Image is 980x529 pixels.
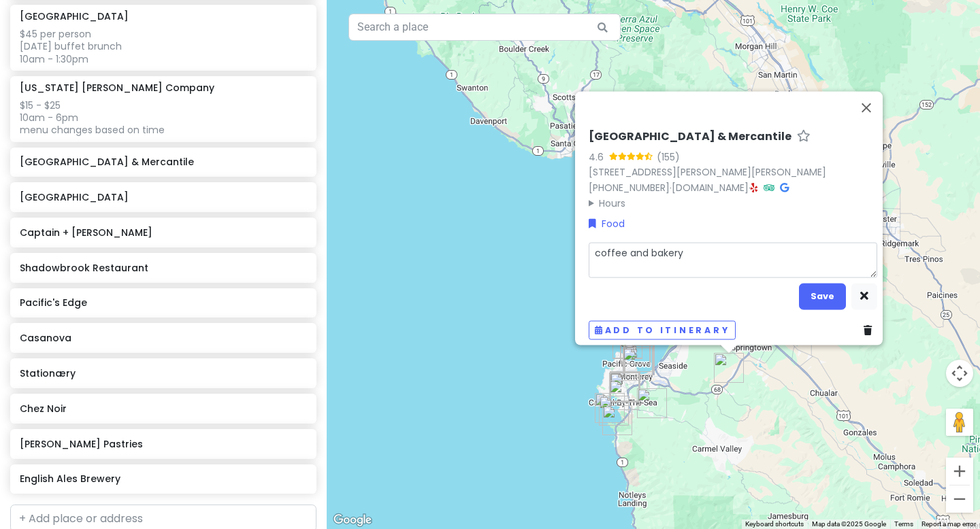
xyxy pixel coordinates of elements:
[864,323,877,338] a: Delete place
[609,380,639,410] div: Mission Ranch Restaurant
[610,371,640,401] div: Chez Noir
[589,320,736,340] button: Add to itinerary
[657,149,680,164] div: (155)
[20,296,306,309] h6: Pacific's Edge
[621,335,651,364] div: Super Silver Monterey
[946,458,973,485] button: Zoom in
[330,511,375,529] a: Open this area in Google Maps (opens a new window)
[589,181,670,194] a: [PHONE_NUMBER]
[595,393,625,423] div: Point Lobos
[589,130,791,144] h6: [GEOGRAPHIC_DATA] & Mercantile
[610,373,640,403] div: Ocean Avenue
[20,367,306,379] h6: Stationæry
[20,262,306,274] h6: Shadowbrook Restaurant
[946,485,973,513] button: Zoom out
[623,347,653,377] div: Parker-Lusseau Pastries
[20,403,306,415] h6: Chez Noir
[20,28,306,65] div: $45 per person [DATE] buffet brunch 10am - 1:30pm
[921,520,976,528] a: Report a map error
[637,388,667,418] div: Refuge
[780,183,789,192] i: Google Maps
[850,92,883,124] button: Close
[20,99,306,137] div: $15 - $25 10am - 6pm menu changes based on time
[764,183,774,192] i: Tripadvisor
[672,181,749,194] a: [DOMAIN_NAME]
[623,345,653,375] div: Revival Ice Cream
[620,334,650,364] div: Monterey Bay Aquarium
[609,373,639,403] div: Carmel Bakery
[20,156,306,168] h6: [GEOGRAPHIC_DATA] & Mercantile
[589,216,625,231] a: Food
[946,409,973,436] button: Drag Pegman onto the map to open Street View
[20,226,306,239] h6: Captain + [PERSON_NAME]
[589,130,877,211] div: · ·
[348,14,621,41] input: Search a place
[589,195,877,210] summary: Hours
[20,10,129,22] h6: [GEOGRAPHIC_DATA]
[610,372,640,402] div: Pilgrims Way Community Bookstore and Secret Garden
[610,372,640,402] div: Stationæry
[589,165,826,179] a: [STREET_ADDRESS][PERSON_NAME][PERSON_NAME]
[20,191,306,203] h6: [GEOGRAPHIC_DATA]
[894,520,913,528] a: Terms (opens in new tab)
[599,396,629,426] div: Point Lobos State Natural Reserve
[812,520,886,528] span: Map data ©2025 Google
[745,519,804,529] button: Keyboard shortcuts
[799,283,846,309] button: Save
[602,405,632,435] div: Pacific's Edge
[330,511,375,529] img: Google
[625,345,655,375] div: Captain + Stoker
[589,149,609,164] div: 4.6
[20,332,306,344] h6: Casanova
[20,82,214,94] h6: [US_STATE] [PERSON_NAME] Company
[797,130,811,144] a: Star place
[714,353,744,383] div: Castle Rock Cafe & Mercantile
[20,438,306,450] h6: [PERSON_NAME] Pastries
[946,360,973,387] button: Map camera controls
[20,473,306,485] h6: English Ales Brewery
[610,371,640,401] div: Casanova
[589,242,877,277] textarea: coffee and bakery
